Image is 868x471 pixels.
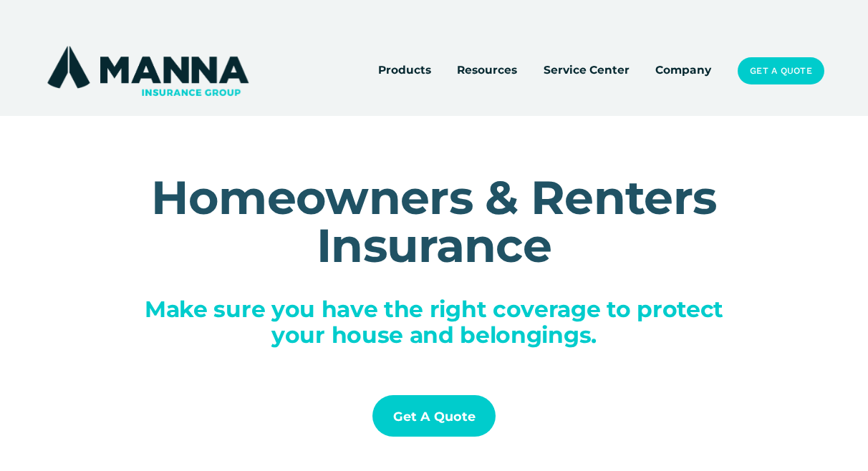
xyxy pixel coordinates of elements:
a: folder dropdown [378,61,431,81]
span: Products [378,62,431,79]
span: Make sure you have the right coverage to protect your house and belongings. [145,296,730,349]
a: Company [655,61,711,81]
a: folder dropdown [457,61,517,81]
a: Service Center [544,61,630,81]
a: Get a Quote [372,395,496,437]
img: Manna Insurance Group [44,43,252,99]
span: Resources [457,62,517,79]
span: Homeowners & Renters Insurance [151,169,728,273]
a: Get a Quote [738,57,825,84]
